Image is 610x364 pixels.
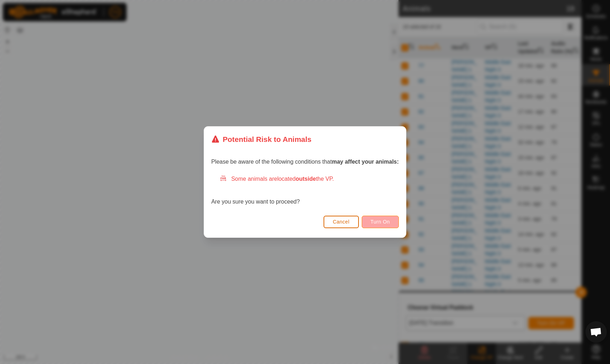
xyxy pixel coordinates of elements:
[362,216,399,228] button: Turn On
[333,219,350,225] span: Cancel
[324,216,359,228] button: Cancel
[585,321,607,343] div: Open chat
[332,159,399,165] strong: may affect your animals:
[220,175,399,183] div: Some animals are
[211,134,311,145] div: Potential Risk to Animals
[296,176,316,182] strong: outside
[211,159,399,165] span: Please be aware of the following conditions that
[371,219,390,225] span: Turn On
[211,175,399,206] div: Are you sure you want to proceed?
[277,176,334,182] span: located the VP.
